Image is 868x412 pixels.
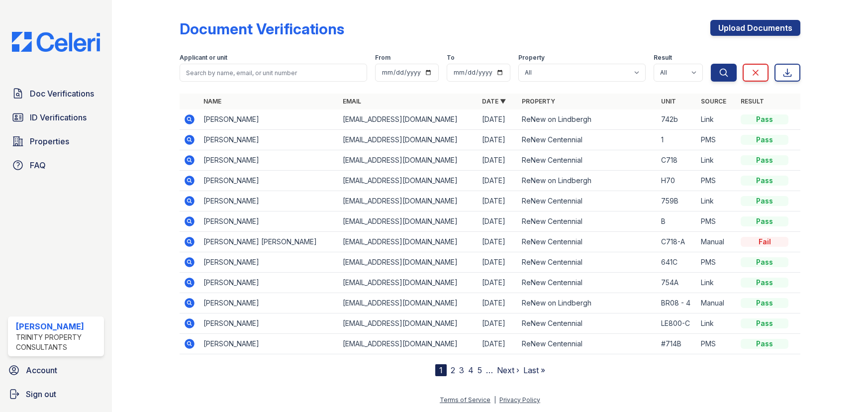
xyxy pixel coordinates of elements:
td: C718-A [657,232,697,252]
td: [EMAIL_ADDRESS][DOMAIN_NAME] [339,211,478,232]
td: [PERSON_NAME] [199,191,339,211]
div: Pass [741,155,788,165]
a: Last » [523,365,545,375]
td: Link [697,150,737,171]
td: [EMAIL_ADDRESS][DOMAIN_NAME] [339,171,478,191]
td: [PERSON_NAME] [199,211,339,232]
div: Pass [741,196,788,206]
td: ReNew on Lindbergh [518,171,657,191]
td: [EMAIL_ADDRESS][DOMAIN_NAME] [339,191,478,211]
td: ReNew Centennial [518,334,657,354]
td: PMS [697,252,737,273]
td: [DATE] [478,130,518,150]
a: 5 [478,365,482,375]
td: [PERSON_NAME] [199,313,339,334]
td: [DATE] [478,109,518,130]
a: Date ▼ [482,98,506,105]
td: PMS [697,334,737,354]
td: [EMAIL_ADDRESS][DOMAIN_NAME] [339,150,478,171]
span: Account [26,364,57,376]
td: Link [697,109,737,130]
a: Name [203,98,221,105]
td: ReNew Centennial [518,313,657,334]
div: | [494,396,496,404]
a: FAQ [8,155,104,175]
td: [EMAIL_ADDRESS][DOMAIN_NAME] [339,252,478,273]
a: 3 [459,365,464,375]
td: [EMAIL_ADDRESS][DOMAIN_NAME] [339,109,478,130]
td: ReNew Centennial [518,150,657,171]
a: Property [522,98,555,105]
div: Pass [741,114,788,124]
a: Account [4,360,108,380]
td: [PERSON_NAME] [199,252,339,273]
td: ReNew Centennial [518,130,657,150]
td: [DATE] [478,211,518,232]
a: Result [741,98,764,105]
td: [DATE] [478,313,518,334]
a: 4 [468,365,474,375]
td: LE800-C [657,313,697,334]
td: [PERSON_NAME] [PERSON_NAME] [199,232,339,252]
div: Pass [741,298,788,308]
td: [EMAIL_ADDRESS][DOMAIN_NAME] [339,313,478,334]
div: Pass [741,278,788,288]
td: [DATE] [478,232,518,252]
td: ReNew on Lindbergh [518,109,657,130]
td: [EMAIL_ADDRESS][DOMAIN_NAME] [339,232,478,252]
a: ID Verifications [8,107,104,127]
div: Pass [741,339,788,349]
td: ReNew Centennial [518,191,657,211]
td: [EMAIL_ADDRESS][DOMAIN_NAME] [339,130,478,150]
td: [EMAIL_ADDRESS][DOMAIN_NAME] [339,273,478,293]
div: Trinity Property Consultants [16,332,100,352]
td: ReNew on Lindbergh [518,293,657,313]
td: Link [697,191,737,211]
td: [EMAIL_ADDRESS][DOMAIN_NAME] [339,293,478,313]
span: ID Verifications [30,111,87,123]
a: Upload Documents [710,20,800,36]
td: 742b [657,109,697,130]
td: PMS [697,171,737,191]
div: Document Verifications [180,20,344,38]
td: [DATE] [478,252,518,273]
td: Link [697,273,737,293]
div: [PERSON_NAME] [16,320,100,332]
div: Pass [741,216,788,226]
td: [PERSON_NAME] [199,109,339,130]
label: To [447,54,455,62]
a: Unit [661,98,676,105]
td: Link [697,313,737,334]
label: From [375,54,390,62]
td: 641C [657,252,697,273]
span: Doc Verifications [30,88,94,100]
label: Result [654,54,672,62]
td: [DATE] [478,273,518,293]
label: Property [518,54,545,62]
td: [DATE] [478,171,518,191]
td: C718 [657,150,697,171]
td: PMS [697,211,737,232]
span: … [486,364,493,376]
a: Email [343,98,361,105]
td: ReNew Centennial [518,252,657,273]
span: Sign out [26,388,56,400]
a: 2 [451,365,455,375]
td: 754A [657,273,697,293]
td: ReNew Centennial [518,232,657,252]
td: PMS [697,130,737,150]
td: [DATE] [478,334,518,354]
div: 1 [435,364,447,376]
td: 1 [657,130,697,150]
a: Terms of Service [440,396,490,404]
td: [PERSON_NAME] [199,293,339,313]
div: Fail [741,237,788,247]
td: [PERSON_NAME] [199,130,339,150]
td: [EMAIL_ADDRESS][DOMAIN_NAME] [339,334,478,354]
span: FAQ [30,159,46,171]
a: Source [701,98,726,105]
a: Privacy Policy [499,396,540,404]
td: H70 [657,171,697,191]
label: Applicant or unit [180,54,227,62]
td: Manual [697,293,737,313]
